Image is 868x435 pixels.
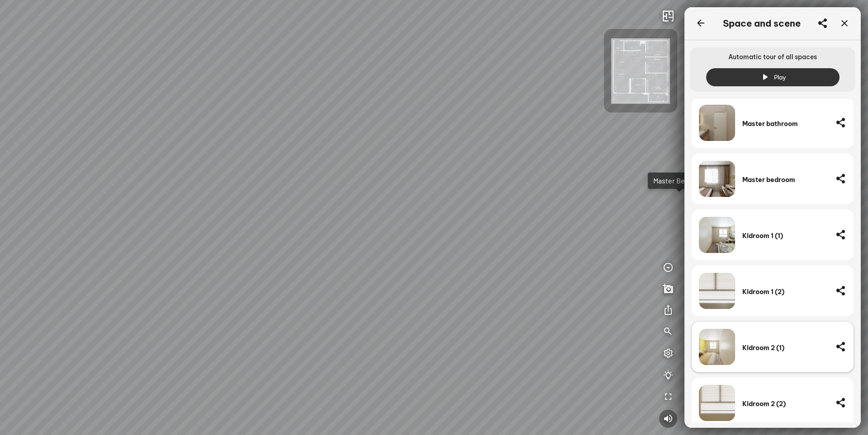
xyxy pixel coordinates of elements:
[774,73,786,82] span: Play
[706,68,840,86] button: Play
[723,18,801,29] div: Space and scene
[742,288,828,296] div: Kidroom 1 (2)
[742,344,828,352] div: Kidroom 2 (1)
[742,120,828,128] div: Master bathroom
[695,47,850,68] span: Automatic tour of all spaces
[653,176,706,185] div: Master Bedroom
[742,232,828,240] div: Kidroom 1 (1)
[742,400,828,408] div: Kidroom 2 (2)
[611,38,670,104] img: Flexfit_Apt1_M__JKL4XAWR2ATG.png
[742,176,828,184] div: Master bedroom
